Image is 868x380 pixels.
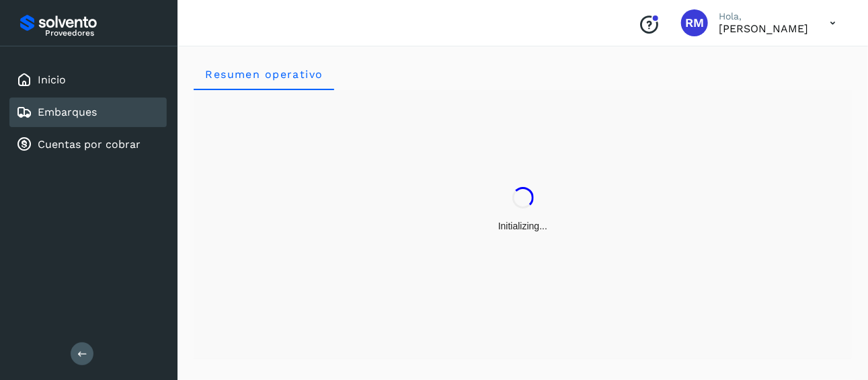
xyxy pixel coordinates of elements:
[9,65,167,95] div: Inicio
[45,28,161,38] p: Proveedores
[204,68,323,81] span: Resumen operativo
[719,11,808,22] p: Hola,
[9,130,167,159] div: Cuentas por cobrar
[719,22,808,35] p: RICARDO MONTEMAYOR
[9,98,167,127] div: Embarques
[38,73,66,86] a: Inicio
[38,106,97,118] a: Embarques
[38,138,141,151] a: Cuentas por cobrar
